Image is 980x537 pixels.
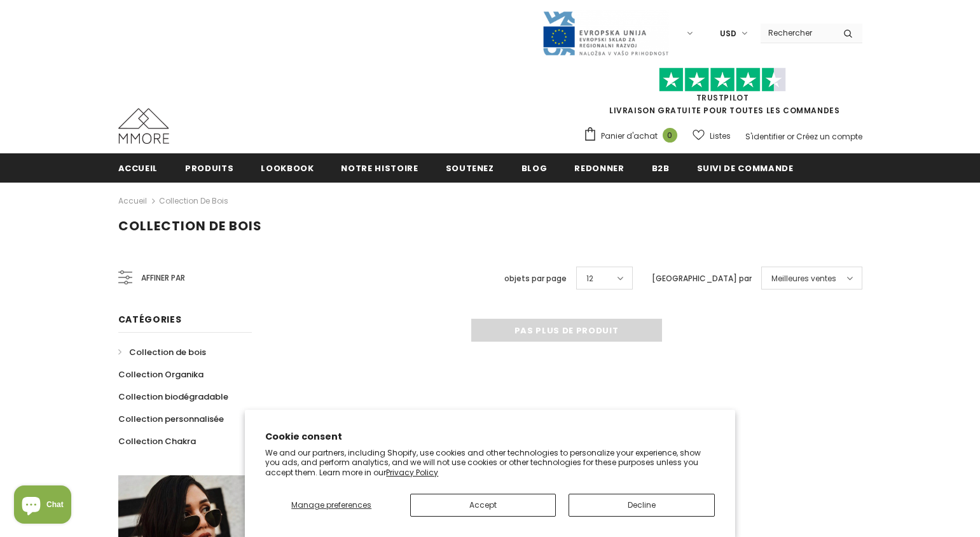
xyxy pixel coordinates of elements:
[745,131,785,142] a: S'identifier
[10,485,75,527] inbox-online-store-chat: Shopify online store chat
[118,413,224,425] span: Collection personnalisée
[118,108,169,144] img: Cas MMORE
[446,162,494,174] span: soutenez
[141,271,185,285] span: Affiner par
[118,430,196,452] a: Collection Chakra
[787,131,794,142] span: or
[118,193,147,209] a: Accueil
[185,153,233,182] a: Produits
[521,162,548,174] span: Blog
[265,494,397,517] button: Manage preferences
[118,368,204,380] span: Collection Organika
[129,346,206,358] span: Collection de bois
[574,162,624,174] span: Redonner
[118,162,158,174] span: Accueil
[446,153,494,182] a: soutenez
[118,391,228,403] span: Collection biodégradable
[521,153,548,182] a: Blog
[693,125,731,147] a: Listes
[341,162,418,174] span: Notre histoire
[583,127,684,146] a: Panier d'achat 0
[574,153,624,182] a: Redonner
[697,162,794,174] span: Suivi de commande
[118,217,262,235] span: Collection de bois
[659,67,786,92] img: Faites confiance aux étoiles pilotes
[652,162,670,174] span: B2B
[504,272,567,285] label: objets par page
[118,313,182,326] span: Catégories
[542,27,669,38] a: Javni Razpis
[601,130,658,143] span: Panier d'achat
[118,386,228,408] a: Collection biodégradable
[761,24,834,42] input: Search Site
[159,195,228,206] a: Collection de bois
[542,10,669,57] img: Javni Razpis
[696,92,749,103] a: TrustPilot
[118,341,206,363] a: Collection de bois
[586,272,593,285] span: 12
[265,430,715,443] h2: Cookie consent
[720,27,736,40] span: USD
[796,131,862,142] a: Créez un compte
[569,494,714,517] button: Decline
[710,130,731,143] span: Listes
[410,494,556,517] button: Accept
[341,153,418,182] a: Notre histoire
[697,153,794,182] a: Suivi de commande
[118,153,158,182] a: Accueil
[386,467,438,478] a: Privacy Policy
[265,448,715,478] p: We and our partners, including Shopify, use cookies and other technologies to personalize your ex...
[118,408,224,430] a: Collection personnalisée
[185,162,233,174] span: Produits
[652,272,752,285] label: [GEOGRAPHIC_DATA] par
[771,272,836,285] span: Meilleures ventes
[261,162,314,174] span: Lookbook
[291,499,371,510] span: Manage preferences
[261,153,314,182] a: Lookbook
[118,435,196,447] span: Collection Chakra
[118,363,204,386] a: Collection Organika
[652,153,670,182] a: B2B
[583,73,862,116] span: LIVRAISON GRATUITE POUR TOUTES LES COMMANDES
[663,128,677,143] span: 0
